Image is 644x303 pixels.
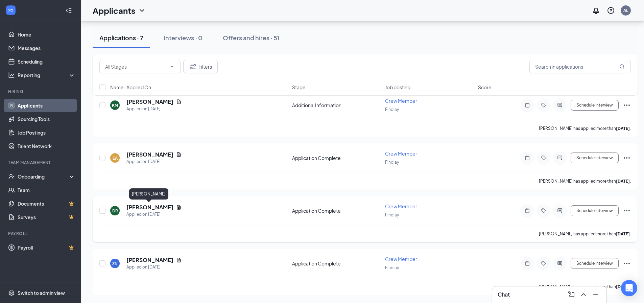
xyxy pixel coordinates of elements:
[223,33,280,42] div: Offers and hires · 51
[99,33,143,42] div: Applications · 7
[292,102,381,109] div: Additional Information
[169,64,175,69] svg: ChevronDown
[539,178,631,184] p: [PERSON_NAME] has applied more than .
[8,231,74,236] div: Payroll
[556,102,564,108] svg: ActiveChat
[540,261,548,266] svg: Tag
[129,188,168,200] div: [PERSON_NAME]
[292,155,381,161] div: Application Complete
[540,102,548,108] svg: Tag
[105,63,167,70] input: All Stages
[7,7,14,14] svg: WorkstreamLogo
[623,101,631,109] svg: Ellipses
[621,280,637,296] div: Open Intercom Messenger
[385,84,410,91] span: Job posting
[126,204,173,211] h5: [PERSON_NAME]
[385,265,399,270] span: Findlay
[556,261,564,266] svg: ActiveChat
[616,179,630,184] b: [DATE]
[176,205,182,210] svg: Document
[112,261,118,266] div: ZN
[556,155,564,161] svg: ActiveChat
[571,153,619,163] button: Schedule Interview
[18,55,75,68] a: Scheduling
[385,256,417,262] span: Crew Member
[189,63,197,71] svg: Filter
[112,102,118,108] div: KM
[385,160,399,165] span: Findlay
[523,155,531,161] svg: Note
[18,173,70,180] div: Onboarding
[18,139,75,153] a: Talent Network
[126,158,182,165] div: Applied on [DATE]
[539,284,631,289] p: [PERSON_NAME] has applied more than .
[18,28,75,41] a: Home
[590,289,601,300] button: Minimize
[176,257,182,263] svg: Document
[65,7,72,14] svg: Collapse
[126,264,182,271] div: Applied on [DATE]
[18,197,75,210] a: DocumentsCrown
[18,241,75,254] a: PayrollCrown
[8,289,15,296] svg: Settings
[292,84,306,91] span: Stage
[567,290,575,299] svg: ComposeMessage
[126,211,182,218] div: Applied on [DATE]
[385,150,417,157] span: Crew Member
[18,72,76,78] div: Reporting
[18,289,65,296] div: Switch to admin view
[529,60,631,73] input: Search in applications
[385,203,417,209] span: Crew Member
[176,152,182,157] svg: Document
[616,126,630,131] b: [DATE]
[183,60,218,73] button: Filter Filters
[616,231,630,236] b: [DATE]
[498,291,510,298] h3: Chat
[126,106,182,112] div: Applied on [DATE]
[93,5,135,16] h1: Applicants
[540,155,548,161] svg: Tag
[292,207,381,214] div: Application Complete
[113,155,118,161] div: EA
[112,208,118,214] div: DR
[8,160,74,165] div: Team Management
[18,99,75,112] a: Applicants
[523,261,531,266] svg: Note
[8,89,74,94] div: Hiring
[592,290,600,299] svg: Minimize
[385,212,399,217] span: Findlay
[18,126,75,139] a: Job Postings
[556,208,564,213] svg: ActiveChat
[385,107,399,112] span: Findlay
[8,173,15,180] svg: UserCheck
[292,260,381,267] div: Application Complete
[126,256,173,264] h5: [PERSON_NAME]
[539,125,631,131] p: [PERSON_NAME] has applied more than .
[607,6,615,15] svg: QuestionInfo
[8,72,15,78] svg: Analysis
[478,84,492,91] span: Score
[623,154,631,162] svg: Ellipses
[616,284,630,289] b: [DATE]
[623,259,631,267] svg: Ellipses
[18,112,75,126] a: Sourcing Tools
[18,183,75,197] a: Team
[523,102,531,108] svg: Note
[578,289,589,300] button: ChevronUp
[571,258,619,269] button: Schedule Interview
[164,33,202,42] div: Interviews · 0
[579,290,588,299] svg: ChevronUp
[623,7,628,13] div: AL
[539,231,631,237] p: [PERSON_NAME] has applied more than .
[571,100,619,111] button: Schedule Interview
[110,84,151,91] span: Name · Applied On
[571,205,619,216] button: Schedule Interview
[18,210,75,224] a: SurveysCrown
[619,64,625,69] svg: MagnifyingGlass
[566,289,577,300] button: ComposeMessage
[18,41,75,55] a: Messages
[523,208,531,213] svg: Note
[592,6,600,15] svg: Notifications
[126,151,173,158] h5: [PERSON_NAME]
[623,207,631,215] svg: Ellipses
